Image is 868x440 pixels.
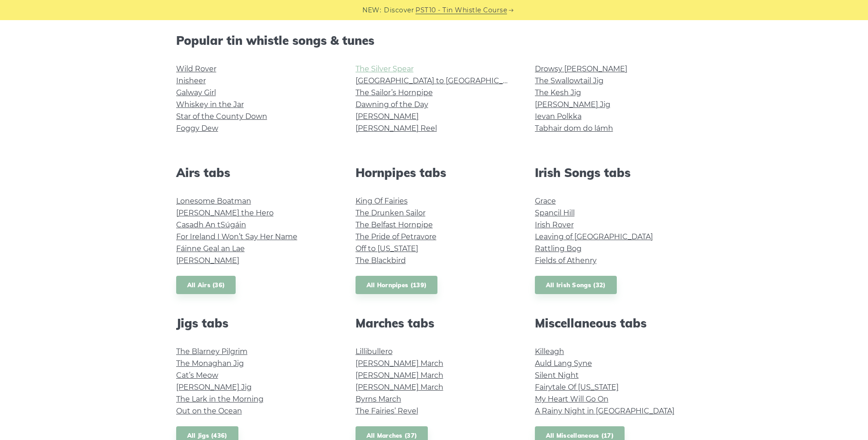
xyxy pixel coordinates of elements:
[356,112,419,121] a: [PERSON_NAME]
[535,166,692,180] h2: Irish Songs tabs
[535,64,627,73] a: Drowsy [PERSON_NAME]
[356,220,433,229] a: The Belfast Hornpipe
[176,256,239,265] a: [PERSON_NAME]
[356,64,414,73] a: The Silver Spear
[356,371,443,380] a: [PERSON_NAME] March
[356,359,443,368] a: [PERSON_NAME] March
[535,347,564,356] a: Killeagh
[176,276,236,295] a: All Airs (36)
[535,276,617,295] a: All Irish Songs (32)
[384,5,414,16] span: Discover
[535,407,674,415] a: A Rainy Night in [GEOGRAPHIC_DATA]
[535,371,579,380] a: Silent Night
[176,395,264,403] a: The Lark in the Morning
[535,197,556,205] a: Grace
[176,232,297,241] a: For Ireland I Won’t Say Her Name
[535,395,609,403] a: My Heart Will Go On
[535,100,610,109] a: [PERSON_NAME] Jig
[176,76,206,85] a: Inisheer
[356,88,433,97] a: The Sailor’s Hornpipe
[176,220,246,229] a: Casadh An tSúgáin
[535,383,619,392] a: Fairytale Of [US_STATE]
[356,232,437,241] a: The Pride of Petravore
[176,359,244,368] a: The Monaghan Jig
[535,316,692,330] h2: Miscellaneous tabs
[176,316,334,330] h2: Jigs tabs
[535,359,592,368] a: Auld Lang Syne
[176,124,218,133] a: Foggy Dew
[176,112,267,121] a: Star of the County Down
[176,166,334,180] h2: Airs tabs
[356,407,418,415] a: The Fairies’ Revel
[362,5,381,16] span: NEW:
[535,88,581,97] a: The Kesh Jig
[176,100,244,109] a: Whiskey in the Jar
[535,244,582,253] a: Rattling Bog
[535,76,604,85] a: The Swallowtail Jig
[176,383,252,392] a: [PERSON_NAME] Jig
[356,76,524,85] a: [GEOGRAPHIC_DATA] to [GEOGRAPHIC_DATA]
[176,244,245,253] a: Fáinne Geal an Lae
[356,347,393,356] a: Lillibullero
[356,395,401,403] a: Byrns March
[176,371,218,380] a: Cat’s Meow
[356,316,513,330] h2: Marches tabs
[356,124,437,133] a: [PERSON_NAME] Reel
[535,209,575,217] a: Spancil Hill
[176,197,251,205] a: Lonesome Boatman
[535,232,653,241] a: Leaving of [GEOGRAPHIC_DATA]
[356,197,408,205] a: King Of Fairies
[535,124,613,133] a: Tabhair dom do lámh
[176,209,274,217] a: [PERSON_NAME] the Hero
[356,100,428,109] a: Dawning of the Day
[356,166,513,180] h2: Hornpipes tabs
[356,244,418,253] a: Off to [US_STATE]
[176,64,216,73] a: Wild Rover
[356,256,406,265] a: The Blackbird
[176,347,248,356] a: The Blarney Pilgrim
[356,209,426,217] a: The Drunken Sailor
[356,276,438,295] a: All Hornpipes (139)
[176,407,242,415] a: Out on the Ocean
[176,33,692,48] h2: Popular tin whistle songs & tunes
[176,88,216,97] a: Galway Girl
[535,220,574,229] a: Irish Rover
[356,383,443,392] a: [PERSON_NAME] March
[415,5,507,16] a: PST10 - Tin Whistle Course
[535,256,597,265] a: Fields of Athenry
[535,112,582,121] a: Ievan Polkka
